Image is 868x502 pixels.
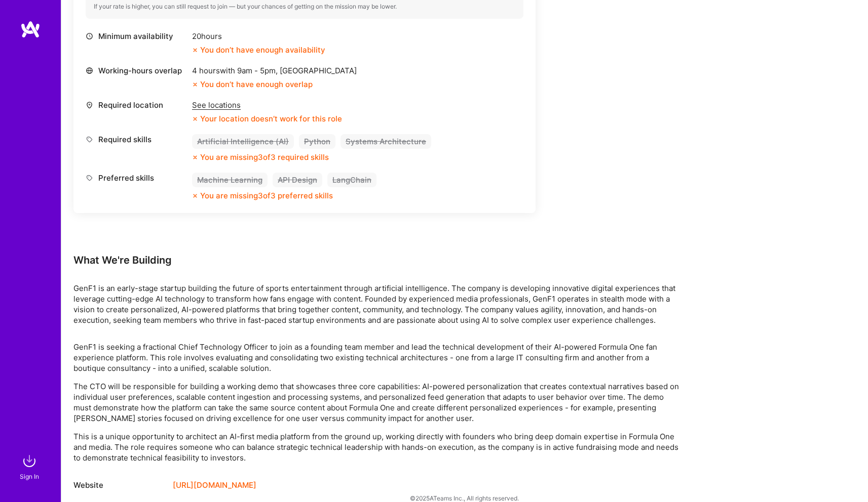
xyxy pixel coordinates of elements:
[341,134,431,149] div: Systems Architecture
[73,342,682,373] p: GenF1 is seeking a fractional Chief Technology Officer to join as a founding team member and lead...
[192,173,268,187] div: Machine Learning
[192,31,325,41] div: 20 hours
[73,254,682,267] div: What We're Building
[273,173,322,187] div: API Design
[19,451,40,471] img: sign in
[86,100,187,110] div: Required location
[86,65,187,76] div: Working-hours overlap
[173,479,256,491] a: [URL][DOMAIN_NAME]
[21,451,40,482] a: sign inSign In
[86,101,93,109] i: icon Location
[86,67,93,74] i: icon World
[86,136,93,143] i: icon Tag
[86,174,93,182] i: icon Tag
[73,381,682,424] p: The CTO will be responsible for building a working demo that showcases three core capabilities: A...
[192,65,357,76] div: 4 hours with [GEOGRAPHIC_DATA]
[73,479,165,491] div: Website
[86,173,187,183] div: Preferred skills
[200,152,329,162] div: You are missing 3 of 3 required skills
[86,31,187,41] div: Minimum availability
[192,79,313,90] div: You don’t have enough overlap
[299,134,335,149] div: Python
[192,193,198,199] i: icon CloseOrange
[192,45,325,55] div: You don’t have enough availability
[192,100,342,110] div: See locations
[200,190,333,201] div: You are missing 3 of 3 preferred skills
[86,32,93,40] i: icon Clock
[73,283,682,325] p: GenF1 is an early-stage startup building the future of sports entertainment through artificial in...
[192,81,198,88] i: icon CloseOrange
[94,3,515,11] div: If your rate is higher, you can still request to join — but your chances of getting on the missio...
[192,113,342,124] div: Your location doesn’t work for this role
[86,134,187,145] div: Required skills
[73,431,682,463] p: This is a unique opportunity to architect an AI-first media platform from the ground up, working ...
[20,471,39,482] div: Sign In
[192,134,294,149] div: Artificial Intelligence (AI)
[20,20,41,38] img: logo
[192,116,198,122] i: icon CloseOrange
[327,173,376,187] div: LangChain
[235,66,280,75] span: 9am - 5pm ,
[192,47,198,53] i: icon CloseOrange
[192,154,198,160] i: icon CloseOrange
